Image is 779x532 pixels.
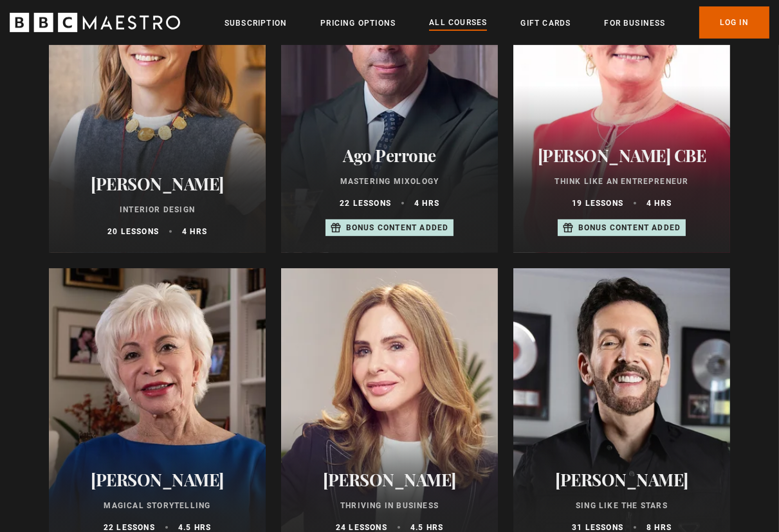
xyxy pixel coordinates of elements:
a: Gift Cards [520,17,571,30]
p: 20 lessons [107,226,159,237]
h2: [PERSON_NAME] [64,470,250,490]
h2: [PERSON_NAME] CBE [529,145,715,165]
p: 19 lessons [572,197,623,209]
a: Subscription [225,17,287,30]
p: 4 hrs [182,226,207,237]
p: 4 hrs [646,197,672,209]
a: Pricing Options [320,17,396,30]
nav: Primary [225,6,769,39]
p: Think Like an Entrepreneur [529,176,715,187]
h2: [PERSON_NAME] [297,470,482,490]
a: All Courses [429,16,487,30]
a: For business [604,17,665,30]
p: Interior Design [64,204,250,216]
p: 4 hrs [414,197,439,209]
h2: Ago Perrone [297,145,482,165]
p: Sing Like the Stars [529,500,715,511]
a: Log In [699,6,769,39]
p: Thriving in Business [297,500,482,511]
p: Magical Storytelling [64,500,250,511]
p: Mastering Mixology [297,176,482,187]
svg: BBC Maestro [10,13,180,32]
h2: [PERSON_NAME] [529,470,715,490]
p: Bonus content added [578,222,681,234]
h2: [PERSON_NAME] [64,174,250,194]
p: 22 lessons [340,197,391,209]
p: Bonus content added [346,222,449,234]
